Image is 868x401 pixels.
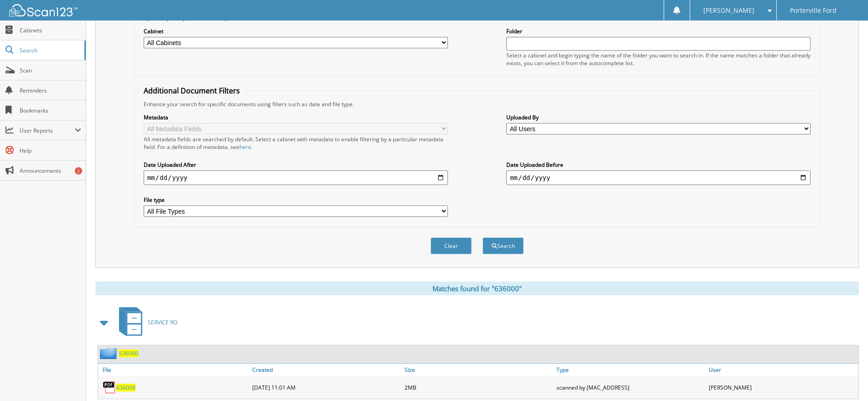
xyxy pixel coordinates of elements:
[139,100,816,108] div: Enhance your search for specific documents using filters such as date and file type.
[506,161,811,169] label: Date Uploaded Before
[100,348,119,359] img: folder2.png
[98,364,250,376] a: File
[144,196,448,204] label: File type
[707,378,858,396] div: [PERSON_NAME]
[144,113,448,121] label: Metadata
[144,161,448,169] label: Date Uploaded After
[20,167,81,175] span: Announcements
[554,378,706,396] div: scanned by [MAC_ADDRESS]
[431,237,472,254] button: Clear
[506,170,811,185] input: end
[250,364,402,376] a: Created
[20,107,81,114] span: Bookmarks
[20,127,75,134] span: User Reports
[114,304,177,340] a: SERVICE RO
[506,113,811,121] label: Uploaded By
[703,8,754,13] span: [PERSON_NAME]
[20,147,81,154] span: Help
[20,26,81,34] span: Cabinets
[822,357,868,401] iframe: Chat Widget
[144,170,448,185] input: start
[9,4,78,16] img: scan123-logo-white.svg
[239,143,251,151] a: here
[95,282,859,295] div: Matches found for "636000"
[790,8,837,13] span: Porterville Ford
[707,364,858,376] a: User
[20,67,81,74] span: Scan
[506,27,811,35] label: Folder
[144,27,448,35] label: Cabinet
[402,364,554,376] a: Size
[20,46,80,54] span: Search
[506,51,811,67] div: Select a cabinet and begin typing the name of the folder you want to search in. If the name match...
[148,319,177,326] span: SERVICE RO
[116,384,135,391] a: 636000
[144,135,448,151] div: All metadata fields are searched by default. Select a cabinet with metadata to enable filtering b...
[139,86,244,96] legend: Additional Document Filters
[554,364,706,376] a: Type
[119,350,138,357] a: 636000
[483,237,524,254] button: Search
[75,167,82,175] div: 2
[20,87,81,94] span: Reminders
[103,380,116,394] img: PDF.png
[402,378,554,396] div: 2MB
[250,378,402,396] div: [DATE] 11:01 AM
